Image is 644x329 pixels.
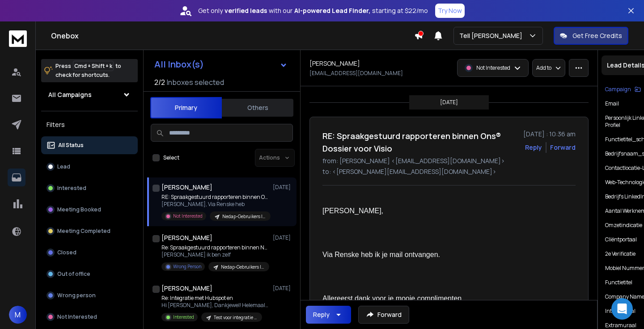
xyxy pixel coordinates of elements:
[161,302,269,309] p: Hi [PERSON_NAME], Dankjewel! Helemaal goed
[476,64,510,72] p: Not Interested
[57,228,110,235] p: Meeting Completed
[57,313,97,321] p: Not Interested
[41,158,138,176] button: Lead
[605,322,636,329] p: Extramuraal
[322,156,576,165] p: from: [PERSON_NAME] <[EMAIL_ADDRESS][DOMAIN_NAME]>
[57,206,101,213] p: Meeting Booked
[294,6,370,15] strong: AI-powered Lead Finder,
[161,201,269,208] p: [PERSON_NAME], Via Renske heb
[536,64,551,72] p: Add to
[525,143,542,152] button: Reply
[173,263,201,270] p: Wrong Person
[222,98,293,118] button: Others
[605,236,637,243] p: Cliëntportaal
[57,292,96,299] p: Wrong person
[273,184,293,191] p: [DATE]
[9,30,27,47] img: logo
[605,279,632,286] p: Functietitel
[154,60,204,69] h1: All Inbox(s)
[161,295,269,302] p: Re: Integratie met Hubspot en
[163,154,179,161] label: Select
[57,163,70,170] p: Lead
[73,61,114,71] span: Cmd + Shift + k
[161,284,212,293] h1: [PERSON_NAME]
[273,285,293,292] p: [DATE]
[9,306,27,324] button: M
[57,270,90,278] p: Out of office
[173,314,194,321] p: Interested
[161,251,269,258] p: [PERSON_NAME] ik ben zelf
[309,59,360,68] h1: [PERSON_NAME]
[572,31,622,40] p: Get Free Credits
[41,136,138,154] button: All Status
[198,6,428,15] p: Get only with our starting at $22/mo
[605,308,636,315] p: Intramuraal
[58,142,84,149] p: All Status
[605,100,619,107] p: Email
[57,185,86,192] p: Interested
[41,265,138,283] button: Out of office
[161,233,212,242] h1: [PERSON_NAME]
[173,213,203,219] p: Not Interested
[550,143,576,152] div: Forward
[41,244,138,262] button: Closed
[41,222,138,240] button: Meeting Completed
[438,6,462,15] p: Try Now
[605,222,642,229] p: Omzetindicatie
[55,62,121,80] p: Press to check for shortcuts.
[48,90,92,99] h1: All Campaigns
[41,287,138,304] button: Wrong person
[459,31,526,40] p: Tell [PERSON_NAME]
[309,70,403,77] p: [EMAIL_ADDRESS][DOMAIN_NAME]
[306,306,351,324] button: Reply
[605,86,641,93] button: Campaign
[322,207,383,215] span: [PERSON_NAME],
[57,249,76,256] p: Closed
[154,77,165,88] span: 2 / 2
[611,298,633,320] div: Open Intercom Messenger
[322,295,464,302] span: Allereerst dank voor je mooie complimenten.
[161,244,269,251] p: Re: Spraakgestuurd rapporteren binnen Nedap
[214,314,257,321] p: Test voor integratie | Augustus
[523,130,576,139] p: [DATE] : 10:36 am
[41,118,138,131] h3: Filters
[41,86,138,104] button: All Campaigns
[440,99,458,106] p: [DATE]
[167,77,224,88] h3: Inboxes selected
[322,167,576,176] p: to: <[PERSON_NAME][EMAIL_ADDRESS][DOMAIN_NAME]>
[221,264,264,270] p: Nedap-Gebruikers | September + Oktober 2025
[41,201,138,219] button: Meeting Booked
[225,6,267,15] strong: verified leads
[358,306,409,324] button: Forward
[322,130,518,155] h1: RE: Spraakgestuurd rapporteren binnen Ons® Dossier voor Visio
[41,308,138,326] button: Not Interested
[161,194,269,201] p: RE: Spraakgestuurd rapporteren binnen Ons®
[41,179,138,197] button: Interested
[273,234,293,241] p: [DATE]
[605,250,636,257] p: 2e Verificatie
[222,213,265,220] p: Nedap-Gebruikers | September + Oktober 2025
[554,27,628,45] button: Get Free Credits
[605,86,631,93] p: Campaign
[435,4,465,18] button: Try Now
[147,55,295,73] button: All Inbox(s)
[313,310,330,319] div: Reply
[150,97,222,118] button: Primary
[322,251,440,258] span: Via Renske heb ik je mail ontvangen.
[161,183,212,192] h1: [PERSON_NAME]
[51,30,414,41] h1: Onebox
